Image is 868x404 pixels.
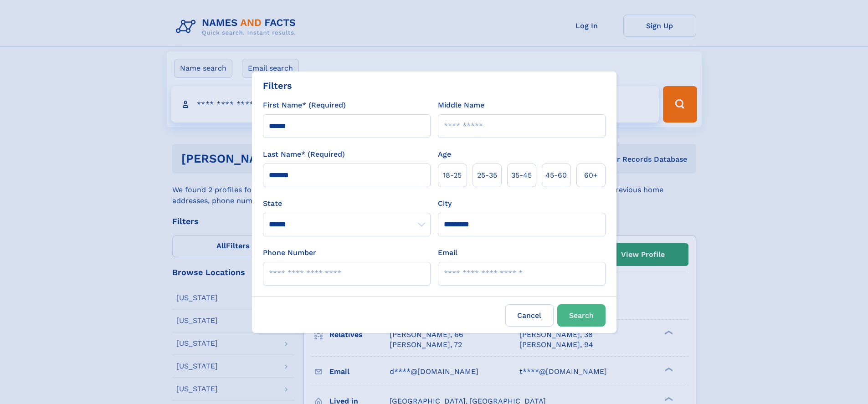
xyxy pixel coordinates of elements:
[477,170,497,181] span: 25‑35
[438,100,484,111] label: Middle Name
[263,247,316,258] label: Phone Number
[263,100,346,111] label: First Name* (Required)
[511,170,532,181] span: 35‑45
[545,170,567,181] span: 45‑60
[557,304,606,327] button: Search
[263,198,431,209] label: State
[438,247,457,258] label: Email
[443,170,462,181] span: 18‑25
[263,79,292,92] div: Filters
[505,304,554,327] label: Cancel
[438,149,451,160] label: Age
[438,198,452,209] label: City
[263,149,345,160] label: Last Name* (Required)
[584,170,598,181] span: 60+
